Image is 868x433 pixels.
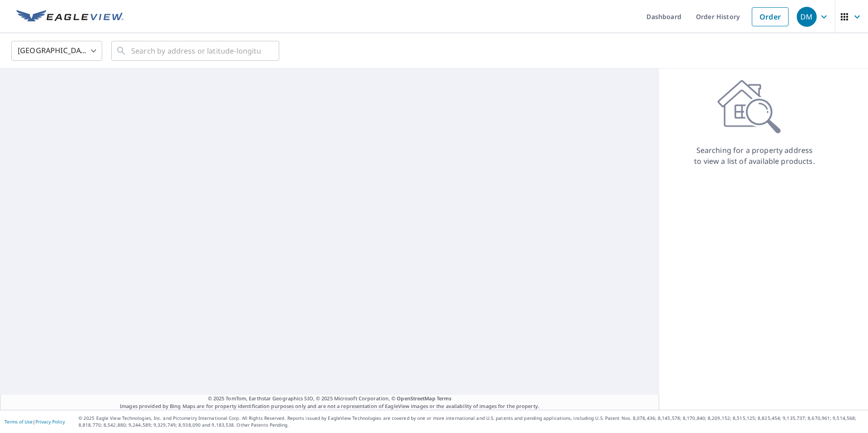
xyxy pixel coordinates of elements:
[131,38,261,64] input: Search by address or latitude-longitude
[694,145,815,167] p: Searching for a property address to view a list of available products.
[79,415,863,428] p: © 2025 Eagle View Technologies, Inc. and Pictometry International Corp. All Rights Reserved. Repo...
[437,395,452,402] a: Terms
[397,395,435,402] a: OpenStreetMap
[5,419,65,424] p: |
[5,418,33,425] a: Terms of Use
[35,418,65,425] a: Privacy Policy
[208,395,452,403] span: © 2025 TomTom, Earthstar Geographics SIO, © 2025 Microsoft Corporation, ©
[797,7,817,27] div: DM
[752,7,789,26] a: Order
[16,10,123,24] img: EV Logo
[11,38,102,64] div: [GEOGRAPHIC_DATA]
